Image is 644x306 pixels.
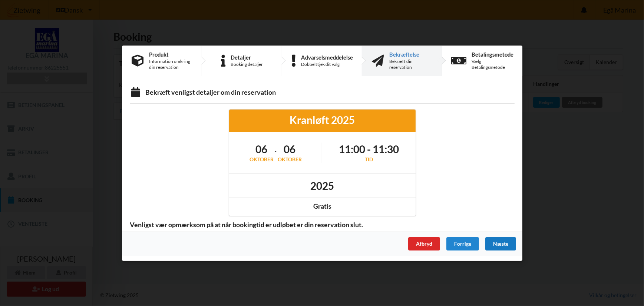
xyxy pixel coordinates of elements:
div: Vælg Betalingsmetode [472,58,513,70]
div: Betalingsmetode [472,51,513,57]
span: - [274,148,276,154]
div: oktober [249,156,273,163]
div: Dobbelttjek dit valg [301,61,353,67]
div: Bekræftelse [389,51,432,57]
div: Booking detaljer [231,61,263,67]
div: Kranløft 2025 [234,113,410,127]
div: Detaljer [231,54,263,60]
div: Produkt [149,51,192,57]
div: Bekræft venligst detaljer om din reservation [130,88,515,98]
div: Advarselsmeddelelse [301,54,353,60]
div: oktober [277,156,301,163]
div: Tid [338,156,399,163]
h1: 11:00 - 11:30 [338,142,399,156]
h1: 06 [277,142,301,156]
div: Gratis [234,202,410,211]
span: Venligst vær opmærksom på at når bookingtid er udløbet er din reservation slut. [125,220,368,229]
div: Afbryd [408,237,440,250]
div: Bekræft din reservation [389,58,432,70]
div: Information omkring din reservation [149,58,192,70]
div: Forrige [446,237,479,250]
div: Næste [485,237,516,250]
h1: 06 [249,142,273,156]
h1: 2025 [310,179,334,192]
